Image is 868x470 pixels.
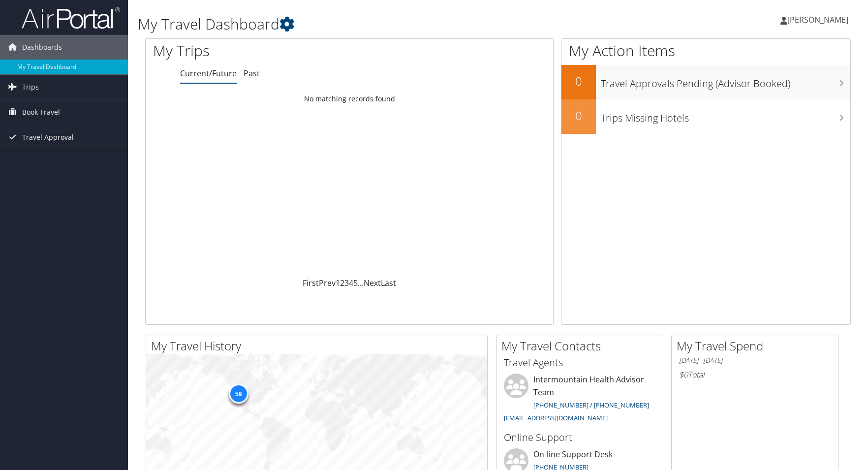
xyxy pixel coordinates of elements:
[153,40,376,61] h1: My Trips
[180,68,237,79] a: Current/Future
[340,278,344,288] a: 2
[319,278,336,288] a: Prev
[336,278,340,288] a: 1
[780,5,858,34] a: [PERSON_NAME]
[358,278,364,288] span: …
[561,65,850,99] a: 0Travel Approvals Pending (Advisor Booked)
[504,431,655,444] h3: Online Support
[228,384,248,404] div: 59
[151,338,487,354] h2: My Travel History
[561,73,596,90] h2: 0
[244,68,260,79] a: Past
[679,356,831,365] h6: [DATE] - [DATE]
[138,14,618,34] h1: My Travel Dashboard
[22,100,60,125] span: Book Travel
[364,278,381,288] a: Next
[146,90,553,108] td: No matching records found
[501,338,663,354] h2: My Travel Contacts
[561,99,850,134] a: 0Trips Missing Hotels
[22,6,120,30] img: airportal-logo.png
[601,72,850,91] h3: Travel Approvals Pending (Advisor Booked)
[353,278,358,288] a: 5
[787,14,848,25] span: [PERSON_NAME]
[533,401,649,409] a: [PHONE_NUMBER] / [PHONE_NUMBER]
[561,40,850,61] h1: My Action Items
[22,75,39,99] span: Trips
[22,125,74,150] span: Travel Approval
[601,106,850,125] h3: Trips Missing Hotels
[504,356,655,370] h3: Travel Agents
[679,369,831,380] h6: Total
[561,107,596,124] h2: 0
[381,278,396,288] a: Last
[344,278,349,288] a: 3
[677,338,838,354] h2: My Travel Spend
[504,413,608,422] a: [EMAIL_ADDRESS][DOMAIN_NAME]
[349,278,353,288] a: 4
[303,278,319,288] a: First
[22,35,62,60] span: Dashboards
[679,369,688,380] span: $0
[499,374,660,426] li: Intermountain Health Advisor Team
